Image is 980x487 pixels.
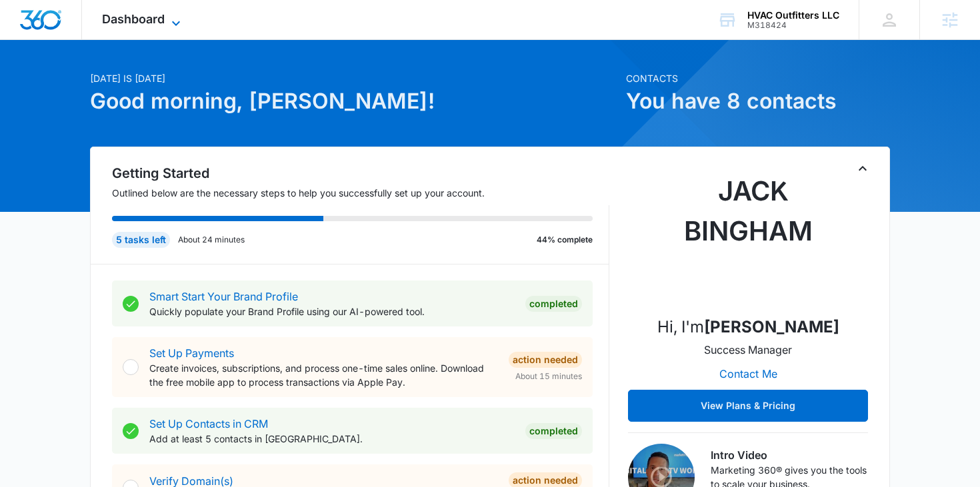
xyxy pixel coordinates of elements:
[681,171,815,304] img: Jack Bingham
[626,85,890,117] h1: You have 8 contacts
[525,423,582,439] div: Completed
[112,232,170,248] div: 5 tasks left
[509,352,582,368] div: Action Needed
[747,21,839,30] div: account id
[90,85,618,117] h1: Good morning, [PERSON_NAME]!
[747,10,839,21] div: account name
[537,234,593,246] p: 44% complete
[855,161,871,177] button: Toggle Collapse
[149,304,515,318] p: Quickly populate your Brand Profile using our AI-powered tool.
[102,12,165,26] span: Dashboard
[149,432,515,446] p: Add at least 5 contacts in [GEOGRAPHIC_DATA].
[149,361,498,389] p: Create invoices, subscriptions, and process one-time sales online. Download the free mobile app t...
[178,234,245,246] p: About 24 minutes
[628,390,868,422] button: View Plans & Pricing
[149,346,234,360] a: Set Up Payments
[515,370,582,382] span: About 15 minutes
[525,296,582,312] div: Completed
[112,163,609,183] h2: Getting Started
[711,447,868,463] h3: Intro Video
[704,317,839,336] strong: [PERSON_NAME]
[626,71,890,85] p: Contacts
[149,290,298,303] a: Smart Start Your Brand Profile
[706,358,791,390] button: Contact Me
[704,342,792,358] p: Success Manager
[112,186,609,200] p: Outlined below are the necessary steps to help you successfully set up your account.
[149,417,268,430] a: Set Up Contacts in CRM
[90,71,618,85] p: [DATE] is [DATE]
[657,315,839,339] p: Hi, I'm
